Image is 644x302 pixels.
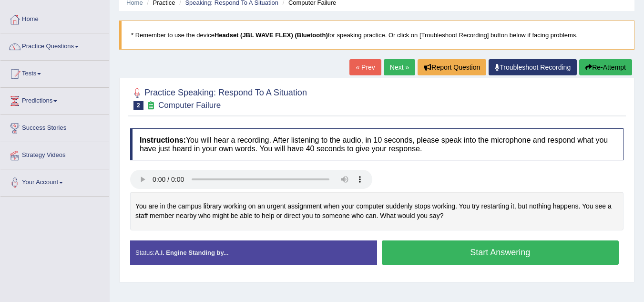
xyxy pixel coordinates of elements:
[158,101,221,110] small: Computer Failure
[133,101,143,110] span: 2
[119,21,634,50] blockquote: * Remember to use the device for speaking practice. Or click on [Troubleshoot Recording] button b...
[215,31,328,39] b: Headset (JBL WAVE FLEX) (Bluetooth)
[130,240,377,265] div: Status:
[579,59,632,75] button: Re-Attempt
[384,59,415,75] a: Next »
[0,88,109,112] a: Predictions
[0,6,109,30] a: Home
[146,101,156,110] small: Exam occurring question
[489,59,577,75] a: Troubleshoot Recording
[418,59,486,75] button: Report Question
[0,61,109,84] a: Tests
[130,128,624,160] h4: You will hear a recording. After listening to the audio, in 10 seconds, please speak into the mic...
[130,192,624,230] div: You are in the campus library working on an urgent assignment when your computer suddenly stops w...
[0,115,109,139] a: Success Stories
[0,33,109,57] a: Practice Questions
[349,59,381,75] a: « Prev
[130,86,307,110] h2: Practice Speaking: Respond To A Situation
[0,142,109,166] a: Strategy Videos
[140,136,186,144] b: Instructions:
[382,240,619,265] button: Start Answering
[0,169,109,193] a: Your Account
[154,249,228,256] strong: A.I. Engine Standing by...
